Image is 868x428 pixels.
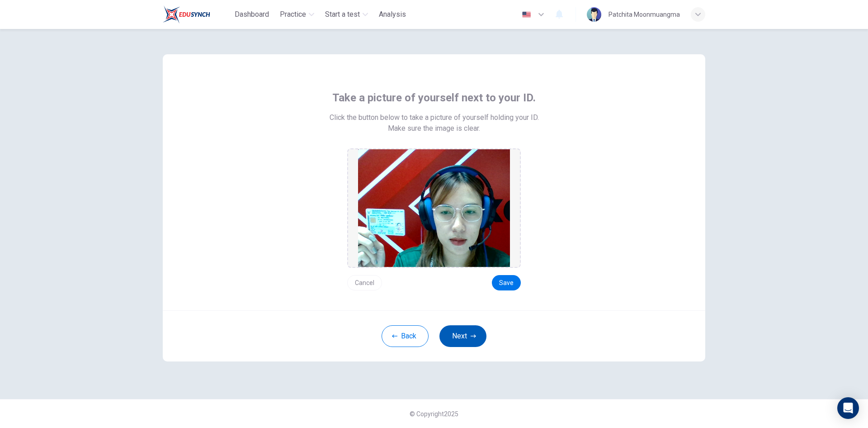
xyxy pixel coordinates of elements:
[388,123,480,134] span: Make sure the image is clear.
[358,149,510,267] img: preview screemshot
[321,6,372,23] button: Start a test
[521,11,532,18] img: en
[410,410,458,418] span: © Copyright 2025
[375,6,410,23] button: Analysis
[587,7,601,22] img: Profile picture
[280,9,306,20] span: Practice
[163,5,231,24] a: Train Test logo
[379,9,406,20] span: Analysis
[347,275,382,290] button: Cancel
[837,397,859,419] div: Open Intercom Messenger
[332,90,536,105] span: Take a picture of yourself next to your ID.
[492,275,521,290] button: Save
[276,6,318,23] button: Practice
[330,112,539,123] span: Click the button below to take a picture of yourself holding your ID.
[439,325,486,347] button: Next
[609,9,680,20] div: Patchita Moonmuangma
[235,9,269,20] span: Dashboard
[163,5,210,24] img: Train Test logo
[382,325,429,347] button: Back
[231,6,273,23] button: Dashboard
[325,9,360,20] span: Start a test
